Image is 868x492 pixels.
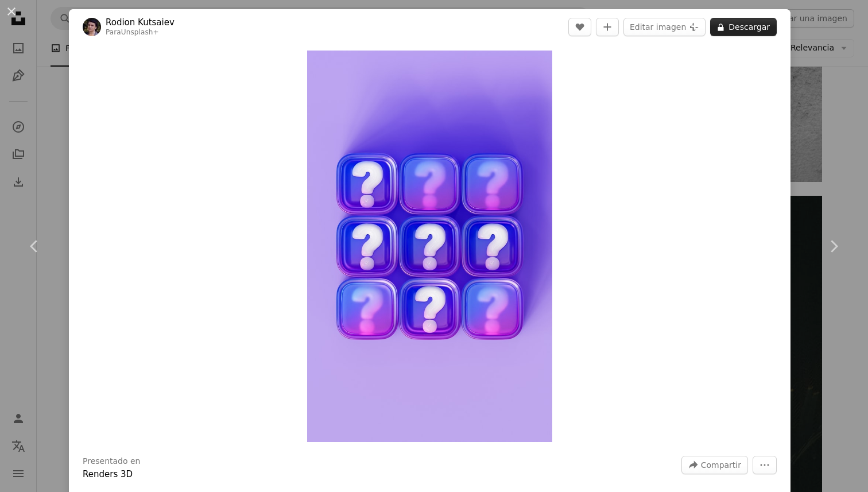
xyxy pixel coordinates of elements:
[753,456,777,474] button: Más acciones
[681,456,748,474] button: Compartir esta imagen
[307,51,552,442] button: Ampliar en esta imagen
[121,28,159,36] a: Unsplash+
[623,18,706,36] button: Editar imagen
[799,191,868,301] a: Siguiente
[83,456,141,467] h3: Presentado en
[106,28,175,37] div: Para
[596,18,619,36] button: Añade a la colección
[83,18,101,36] img: Ve al perfil de Rodion Kutsaiev
[568,18,591,36] button: Me gusta
[307,51,552,442] img: Un montón de signos de interrogación sobre un fondo púrpura
[710,18,777,36] button: Descargar
[83,469,133,479] a: Renders 3D
[106,17,175,28] a: Rodion Kutsaiev
[701,456,741,474] span: Compartir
